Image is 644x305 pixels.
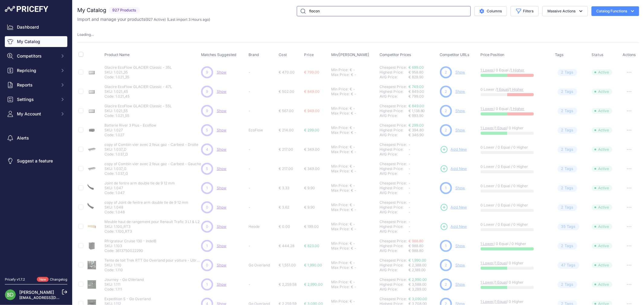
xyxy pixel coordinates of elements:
[456,128,465,132] a: Show
[351,72,353,77] div: €
[353,92,356,96] div: -
[456,244,465,248] a: Show
[572,205,574,210] span: s
[481,87,549,92] p: 0 Lower / /
[217,70,226,74] span: Show
[217,186,226,190] a: Show
[104,166,201,171] p: SKU: 1.037_G
[279,89,294,94] span: € 502.00
[561,108,564,114] span: 2
[409,133,437,137] div: € 346.90
[17,53,56,59] span: Competitors
[409,128,424,132] span: € 394.80
[201,52,236,57] span: Matches Suggested
[104,190,175,195] p: Code: 1.047
[561,205,564,210] span: 2
[380,104,407,108] a: Cheapest Price:
[217,263,226,267] span: Show
[456,89,465,94] a: Show
[352,68,355,72] div: -
[104,52,130,57] span: Product Name
[104,89,172,94] p: SKU: 1.021_45
[558,165,577,172] span: Tag
[217,89,226,94] span: Show
[456,70,465,74] a: Show
[481,261,494,265] a: 1 Lower
[409,162,410,166] span: -
[5,36,67,47] a: My Catalog
[331,203,348,207] div: Min Price:
[248,70,276,75] p: -
[451,147,467,152] span: Add New
[451,205,467,210] span: Add New
[380,186,409,190] div: Highest Price:
[380,89,409,94] div: Highest Price:
[481,241,494,246] a: 1 Lower
[572,127,574,133] span: s
[409,70,424,74] span: € 958.80
[380,152,409,157] div: AVG Price:
[5,108,67,119] button: My Account
[561,147,564,152] span: 2
[481,184,549,188] p: 0 Lower / 0 Equal / 0 Higher
[558,185,577,192] span: Tag
[104,142,198,147] p: copy of Combin vier avec 2 feux gaz - Carbest - Droite
[481,126,494,130] a: 1 Lower
[380,133,409,137] div: AVG Price:
[352,145,355,149] div: -
[592,52,605,57] button: Status
[440,145,467,154] a: Add New
[304,108,320,113] span: € 949.00
[409,239,424,243] a: € 988.80
[248,108,276,113] p: -
[104,162,201,166] p: copy of Combin vier avec 2 feux gaz - Carbest - Gauche
[592,127,612,133] span: Active
[206,205,208,210] span: 0
[279,166,293,171] span: € 217.00
[17,82,56,88] span: Reports
[351,111,353,116] div: €
[445,127,447,133] span: 2
[352,203,355,207] div: -
[279,52,288,57] button: Cost
[331,52,369,57] span: Min/[PERSON_NAME]
[217,282,226,287] a: Show
[5,22,67,33] a: Dashboard
[350,106,352,111] div: €
[495,261,507,265] a: 1 Equal
[279,108,294,113] span: € 567.00
[19,295,82,300] a: [EMAIL_ADDRESS][DOMAIN_NAME]
[380,70,409,75] div: Highest Price:
[350,87,352,92] div: €
[380,239,407,243] a: Cheapest Price:
[561,70,564,75] span: 2
[409,152,410,156] span: -
[481,126,549,130] p: / / 0 Higher
[217,166,226,171] span: Show
[380,128,409,133] div: Highest Price:
[380,162,407,166] a: Cheapest Price:
[304,52,315,57] button: Price
[5,156,67,166] a: Suggest a feature
[592,89,612,95] span: Active
[481,280,494,285] a: 1 Lower
[481,68,494,72] a: 1 Lower
[331,106,348,111] div: Min Price:
[409,186,410,190] span: -
[77,16,210,22] p: Import and manage your products
[440,203,467,212] a: Add New
[104,108,172,113] p: SKU: 1.021_55
[104,123,156,128] p: Batterie River 3 Plus - Ecoflow
[409,171,410,176] span: -
[591,6,639,16] button: Catalog Functions
[409,297,428,301] a: € 3,090.00
[558,204,577,211] span: Tag
[217,128,226,132] span: Show
[481,52,505,57] span: Price Position
[104,104,172,108] p: Glacire EcoFlow GLACIER Classic - 55L
[5,133,67,143] a: Alerts
[206,127,208,133] span: 5
[353,188,356,193] div: -
[331,72,350,77] div: Max Price:
[380,297,407,301] a: Cheapest Price:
